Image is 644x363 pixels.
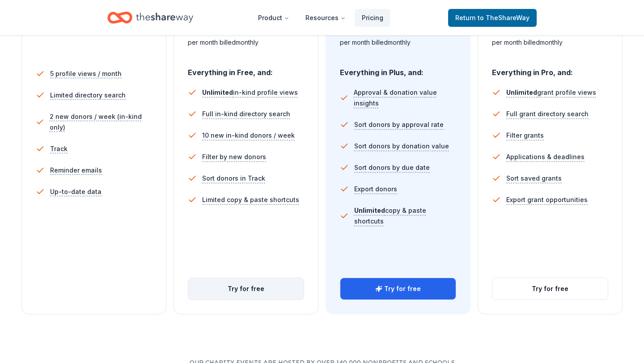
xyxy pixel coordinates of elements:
[202,194,299,205] span: Limited copy & paste shortcuts
[354,87,456,109] span: Approval & donation value insights
[354,184,397,194] span: Export donors
[506,152,585,162] span: Applications & deadlines
[478,14,530,21] span: to TheShareWay
[506,194,588,205] span: Export grant opportunities
[354,207,426,225] span: copy & paste shortcuts
[202,173,265,184] span: Sort donors in Track
[506,130,544,141] span: Filter grants
[251,7,390,28] nav: Main
[107,7,193,28] a: Home
[354,162,430,173] span: Sort donors by due date
[354,207,385,214] span: Unlimited
[251,9,297,27] button: Product
[492,278,608,300] button: Try for free
[506,89,537,96] span: Unlimited
[50,144,68,154] span: Track
[340,37,456,48] div: per month billed monthly
[340,10,379,35] span: $ 59
[50,186,102,197] span: Up-to-date data
[506,89,596,96] span: grant profile views
[202,130,295,141] span: 10 new in-kind donors / week
[50,165,102,176] span: Reminder emails
[355,9,390,27] a: Pricing
[340,59,456,78] div: Everything in Plus, and:
[492,10,535,35] span: $ 119
[354,141,449,152] span: Sort donors by donation value
[202,89,298,96] span: in-kind profile views
[50,111,152,133] span: 2 new donors / week (in-kind only)
[188,37,304,48] div: per month billed monthly
[202,89,233,96] span: Unlimited
[298,9,353,27] button: Resources
[506,173,562,184] span: Sort saved grants
[202,109,290,119] span: Full in-kind directory search
[455,13,530,23] span: Return
[188,10,228,35] span: $ 29
[354,119,444,130] span: Sort donors by approval rate
[448,9,537,27] a: Returnto TheShareWay
[188,278,304,300] button: Try for free
[188,59,304,78] div: Everything in Free, and:
[506,109,589,119] span: Full grant directory search
[202,152,266,162] span: Filter by new donors
[340,278,456,300] button: Try for free
[492,37,608,48] div: per month billed monthly
[492,59,608,78] div: Everything in Pro, and:
[50,68,122,79] span: 5 profile views / month
[50,90,126,101] span: Limited directory search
